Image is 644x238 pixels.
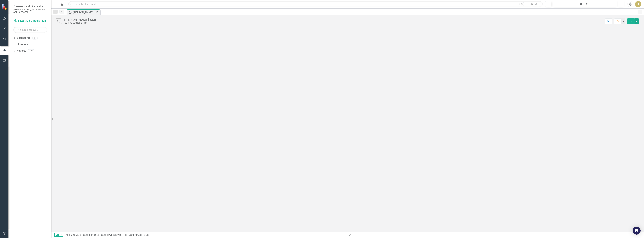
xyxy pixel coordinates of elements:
[13,19,47,23] a: FY26-30 Strategic Plan
[28,49,34,52] div: 129
[635,1,641,7] button: JL
[2,4,8,10] img: ClearPoint Strategy
[69,233,97,236] a: FY26-30 Strategic Plan
[65,233,345,237] div: » »
[30,43,36,46] div: 392
[554,2,616,6] div: Sep-25
[123,233,149,236] div: [PERSON_NAME] SOs
[63,22,96,24] div: FY26-30 Strategic Plan
[17,36,30,40] a: Scorecards
[98,233,121,236] a: Strategic Objectives
[73,10,95,15] div: [PERSON_NAME] SOs
[530,3,537,5] span: Search
[13,8,47,14] small: [DEMOGRAPHIC_DATA] Nation of [US_STATE]
[633,227,641,235] div: Open Intercom Messenger
[553,1,617,7] button: Sep-25
[13,27,47,33] input: Search Below...
[63,18,96,22] div: [PERSON_NAME] SOs
[32,37,38,39] div: 3
[525,2,542,6] button: Search
[17,49,26,53] a: Reports
[13,4,47,8] span: Elements & Reports
[54,233,63,237] span: Editor
[68,1,543,7] input: Search ClearPoint...
[17,42,28,46] a: Elements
